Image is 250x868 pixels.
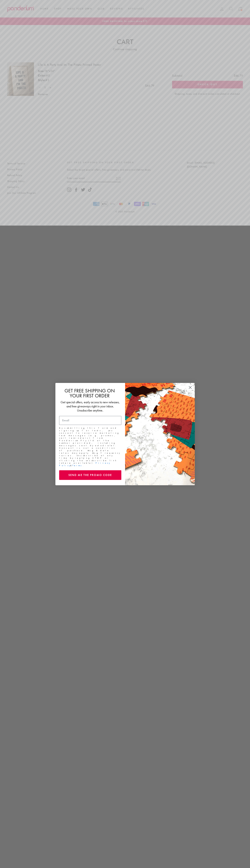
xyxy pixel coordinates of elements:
span: Get special offers, early access to new releases, and free giveaways right in your inbox. [61,400,120,408]
span: . [102,409,103,412]
a: Privacy Policy [59,462,110,467]
button: SEND ME THE PROMO CODE [59,470,121,480]
input: Email [59,416,121,425]
button: Close dialog [187,384,193,391]
p: By submitting this form and signing up for texts, you consent to receive marketing text messages ... [59,427,121,467]
span: Unsubscribe anytime [77,408,102,412]
span: GET FREE SHIPPING ON YOUR FIRST ORDER [65,388,115,399]
a: Terms [72,464,83,467]
img: 463cf514-4bc2-4db9-8857-826b03b94972.jpeg [125,383,195,485]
